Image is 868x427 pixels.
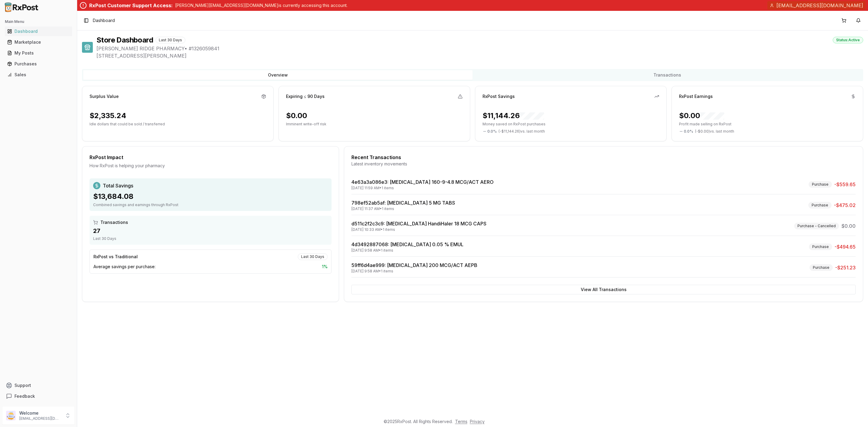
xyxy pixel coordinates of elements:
[2,37,74,47] button: Marketplace
[809,243,832,250] div: Purchase
[90,111,126,121] div: $2,335.24
[835,264,856,271] span: -$251.23
[776,2,863,9] span: [EMAIL_ADDRESS][DOMAIN_NAME]
[286,111,307,121] div: $0.00
[2,391,74,402] button: Feedback
[679,122,856,127] p: Profit made selling on RxPost
[834,181,856,188] span: -$559.65
[351,227,486,232] div: [DATE] 10:33 AM • 1 items
[93,264,156,270] span: Average savings per purchase:
[7,50,70,56] div: My Posts
[19,416,61,421] p: [EMAIL_ADDRESS][DOMAIN_NAME]
[90,122,266,127] p: Idle dollars that could be sold / transferred
[14,393,35,399] span: Feedback
[498,129,545,134] span: ( - $11,144.26 ) vs. last month
[286,122,463,127] p: Imminent write-off risk
[286,93,325,99] div: Expiring ≤ 90 Days
[5,58,72,69] a: Purchases
[7,72,70,78] div: Sales
[841,222,856,230] span: $0.00
[835,243,856,250] span: -$494.65
[483,122,659,127] p: Money saved on RxPost purchases
[93,227,328,235] div: 27
[19,410,61,416] p: Welcome
[2,59,74,69] button: Purchases
[7,39,70,45] div: Marketplace
[90,154,332,161] div: RxPost Impact
[103,182,133,189] span: Total Savings
[351,200,455,206] a: 798ef52ab5af: [MEDICAL_DATA] 5 MG TABS
[100,219,128,225] span: Transactions
[679,93,713,99] div: RxPost Earnings
[2,2,41,12] img: RxPost Logo
[5,48,72,58] a: My Posts
[6,411,16,420] img: User avatar
[93,17,115,24] nav: breadcrumb
[7,61,70,67] div: Purchases
[298,253,328,260] div: Last 30 Days
[351,221,486,227] a: d511c2f2c3c9: [MEDICAL_DATA] HandiHaler 18 MCG CAPS
[834,202,856,209] span: -$475.02
[351,206,455,211] div: [DATE] 11:37 AM • 1 items
[2,380,74,391] button: Support
[5,26,72,37] a: Dashboard
[90,93,119,99] div: Surplus Value
[794,223,839,229] div: Purchase - Cancelled
[93,192,328,201] div: $13,684.08
[351,285,856,294] button: View All Transactions
[808,202,832,209] div: Purchase
[175,2,348,8] p: [PERSON_NAME][EMAIL_ADDRESS][DOMAIN_NAME] is currently accessing this account.
[89,2,173,9] div: RxPost Customer Support Access:
[455,419,467,424] a: Terms
[93,236,328,241] div: Last 30 Days
[483,111,544,121] div: $11,144.26
[351,161,856,167] div: Latest inventory movements
[96,45,863,52] span: [PERSON_NAME] RIDGE PHARMACY • # 1326059841
[156,37,185,43] div: Last 30 Days
[7,28,70,34] div: Dashboard
[351,186,494,190] div: [DATE] 11:59 AM • 1 items
[2,70,74,80] button: Sales
[684,129,693,134] span: 0.0 %
[90,163,332,169] div: How RxPost is helping your pharmacy
[833,37,863,43] div: Status: Active
[93,254,138,260] div: RxPost vs Traditional
[96,35,153,45] h1: Store Dashboard
[96,52,863,59] span: [STREET_ADDRESS][PERSON_NAME]
[679,111,724,121] div: $0.00
[5,69,72,80] a: Sales
[2,48,74,58] button: My Posts
[93,17,115,24] span: Dashboard
[473,70,862,80] button: Transactions
[470,419,485,424] a: Privacy
[810,264,833,271] div: Purchase
[351,269,477,274] div: [DATE] 9:58 AM • 1 items
[483,93,515,99] div: RxPost Savings
[5,19,72,24] h2: Main Menu
[487,129,497,134] span: 0.0 %
[351,241,464,247] a: 4d3492887068: [MEDICAL_DATA] 0.05 % EMUL
[5,37,72,48] a: Marketplace
[322,264,328,270] span: 1 %
[351,248,464,253] div: [DATE] 9:58 AM • 1 items
[695,129,734,134] span: ( - $0.00 ) vs. last month
[351,262,477,268] a: 59ff6d4ae999: [MEDICAL_DATA] 200 MCG/ACT AEPB
[351,154,856,161] div: Recent Transactions
[351,179,494,185] a: 4e63a3a086e3: [MEDICAL_DATA] 160-9-4.8 MCG/ACT AERO
[2,27,74,36] button: Dashboard
[809,181,832,188] div: Purchase
[93,203,328,207] div: Combined savings and earnings through RxPost
[83,70,473,80] button: Overview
